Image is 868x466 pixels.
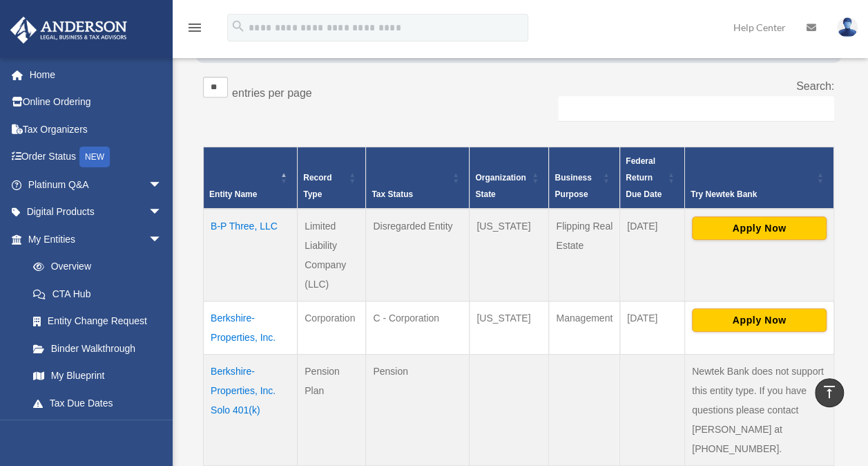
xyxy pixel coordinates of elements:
th: Record Type: Activate to sort [298,147,366,209]
td: Newtek Bank does not support this entity type. If you have questions please contact [PERSON_NAME]... [684,355,833,466]
a: Digital Productsarrow_drop_down [10,198,183,226]
img: Anderson Advisors Platinum Portal [6,17,131,44]
td: Disregarded Entity [366,209,470,301]
a: Entity Change Request [19,308,176,335]
th: Business Purpose: Activate to sort [549,147,620,209]
th: Try Newtek Bank : Activate to sort [684,147,833,209]
td: Limited Liability Company (LLC) [298,209,366,301]
div: Try Newtek Bank [691,186,813,203]
th: Entity Name: Activate to invert sorting [204,147,298,209]
a: Tax Organizers [10,115,183,143]
span: Record Type [303,173,331,199]
a: Home [10,61,183,88]
td: Pension Plan [298,355,366,466]
td: Management [549,301,620,355]
td: [US_STATE] [470,301,549,355]
a: My Blueprint [19,362,176,390]
i: vertical_align_top [821,384,838,400]
a: Tax Due Dates [19,389,176,417]
a: menu [186,24,203,36]
label: Search: [796,80,834,92]
span: arrow_drop_down [148,225,176,254]
a: Overview [19,253,169,281]
td: [DATE] [620,301,685,355]
a: My Anderson Teamarrow_drop_down [10,417,183,445]
i: menu [186,19,203,36]
a: Platinum Q&Aarrow_drop_down [10,171,183,198]
td: Corporation [298,301,366,355]
th: Tax Status: Activate to sort [366,147,470,209]
i: search [231,19,246,34]
label: entries per page [232,87,312,99]
th: Organization State: Activate to sort [470,147,549,209]
a: Online Ordering [10,88,183,116]
span: Organization State [475,173,525,199]
td: Flipping Real Estate [549,209,620,301]
td: [DATE] [620,209,685,301]
td: Pension [366,355,470,466]
td: Berkshire-Properties, Inc. [204,301,298,355]
button: Apply Now [692,308,827,332]
a: CTA Hub [19,280,176,308]
span: Tax Status [372,189,413,199]
a: vertical_align_top [815,378,844,407]
span: Business Purpose [554,173,591,199]
span: arrow_drop_down [148,171,176,199]
td: C - Corporation [366,301,470,355]
span: Entity Name [209,189,257,199]
div: NEW [79,147,110,167]
span: Federal Return Due Date [626,156,662,199]
td: B-P Three, LLC [204,209,298,301]
button: Apply Now [692,216,827,240]
a: My Entitiesarrow_drop_down [10,225,176,253]
span: arrow_drop_down [148,417,176,445]
a: Order StatusNEW [10,143,183,171]
span: arrow_drop_down [148,198,176,227]
a: Binder Walkthrough [19,335,176,362]
td: Berkshire-Properties, Inc. Solo 401(k) [204,355,298,466]
td: [US_STATE] [470,209,549,301]
img: User Pic [837,17,858,37]
th: Federal Return Due Date: Activate to sort [620,147,685,209]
